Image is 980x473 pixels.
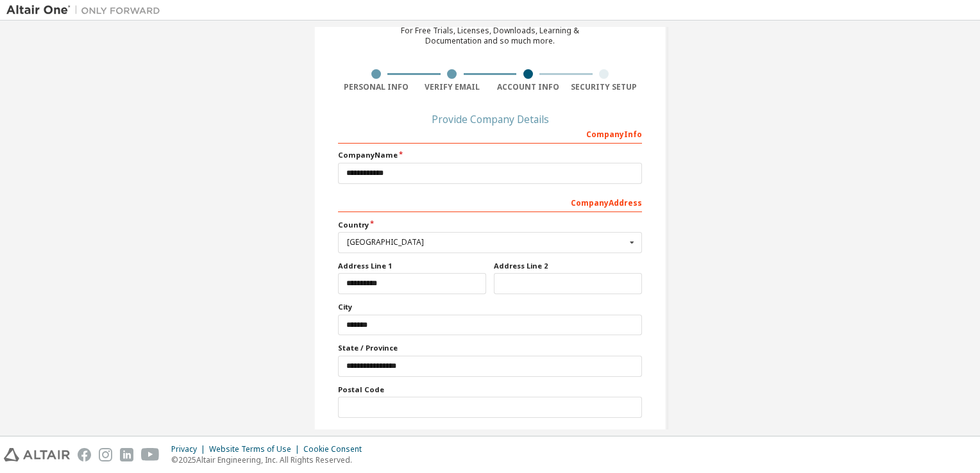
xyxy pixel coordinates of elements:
label: State / Province [338,343,642,353]
label: City [338,302,642,312]
img: linkedin.svg [120,448,133,461]
div: Company Info [338,123,642,144]
div: Website Terms of Use [209,444,303,454]
div: Privacy [171,444,209,454]
div: Security Setup [566,82,643,92]
img: youtube.svg [141,448,160,461]
img: Altair One [6,4,167,17]
div: Cookie Consent [303,444,369,454]
img: instagram.svg [99,448,112,461]
div: Provide Company Details [338,115,642,123]
label: Address Line 2 [494,261,642,271]
p: © 2025 Altair Engineering, Inc. All Rights Reserved. [171,454,369,465]
label: Postal Code [338,385,642,395]
div: Personal Info [338,82,414,92]
label: Company Name [338,150,642,160]
img: altair_logo.svg [4,448,70,461]
div: [GEOGRAPHIC_DATA] [347,238,626,246]
div: Company Address [338,192,642,212]
label: Address Line 1 [338,261,486,271]
div: Account Info [490,82,566,92]
img: facebook.svg [78,448,91,461]
div: Verify Email [414,82,491,92]
label: Country [338,220,642,230]
div: For Free Trials, Licenses, Downloads, Learning & Documentation and so much more. [401,26,579,46]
